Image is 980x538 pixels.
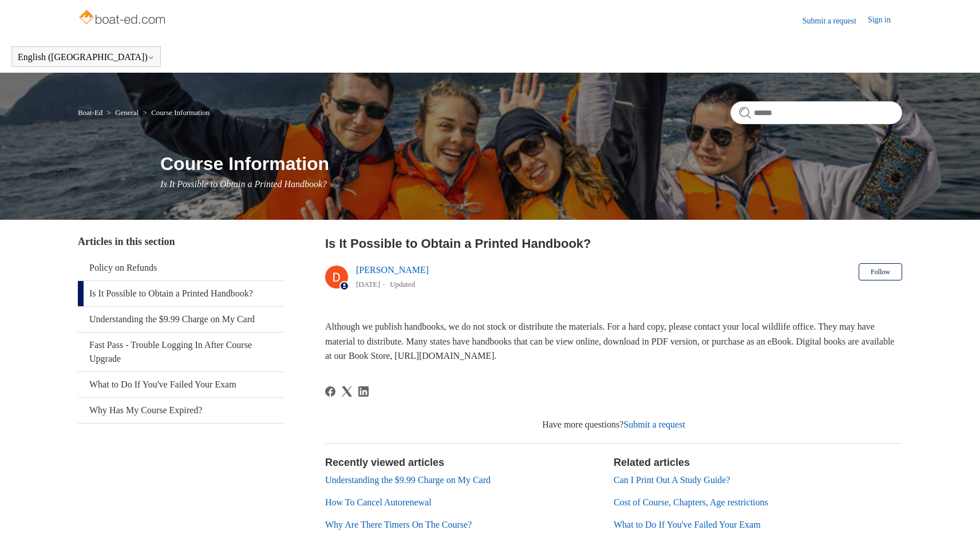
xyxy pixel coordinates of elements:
[390,280,415,288] li: Updated
[115,108,139,117] a: General
[325,418,902,432] div: Have more questions?
[325,455,602,470] h2: Recently viewed articles
[78,333,284,371] a: Fast Pass - Trouble Logging In After Course Upgrade
[730,101,902,124] input: Search
[859,263,902,280] button: Follow Article
[78,7,169,30] img: Boat-Ed Help Center home page
[358,386,369,397] a: LinkedIn
[78,372,284,397] a: What to Do If You've Failed Your Exam
[614,455,902,470] h2: Related articles
[614,520,761,529] a: What to Do If You've Failed Your Exam
[325,386,335,397] svg: Share this page on Facebook
[342,386,352,397] a: X Corp
[78,255,284,280] a: Policy on Refunds
[803,15,868,27] a: Submit a request
[141,108,210,117] li: Course Information
[325,386,335,397] a: Facebook
[342,386,352,397] svg: Share this page on X Corp
[356,280,380,288] time: 03/01/2024, 15:23
[151,108,210,117] a: Course Information
[78,236,175,247] span: Articles in this section
[78,307,284,332] a: Understanding the $9.99 Charge on My Card
[78,281,284,306] a: Is It Possible to Obtain a Printed Handbook?
[614,497,768,507] a: Cost of Course, Chapters, Age restrictions
[105,108,141,117] li: General
[78,398,284,423] a: Why Has My Course Expired?
[78,108,102,117] a: Boat-Ed
[614,475,730,485] a: Can I Print Out A Study Guide?
[78,108,105,117] li: Boat-Ed
[356,265,429,275] a: [PERSON_NAME]
[325,497,432,507] a: How To Cancel Autorenewal
[325,520,472,529] a: Why Are There Timers On The Course?
[160,150,902,177] h1: Course Information
[160,179,327,189] span: Is It Possible to Obtain a Printed Handbook?
[325,234,902,253] h2: Is It Possible to Obtain a Printed Handbook?
[18,52,155,62] button: English ([GEOGRAPHIC_DATA])
[325,322,894,361] span: Although we publish handbooks, we do not stock or distribute the materials. For a hard copy, plea...
[325,475,491,485] a: Understanding the $9.99 Charge on My Card
[868,14,902,27] a: Sign in
[623,420,685,429] a: Submit a request
[358,386,369,397] svg: Share this page on LinkedIn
